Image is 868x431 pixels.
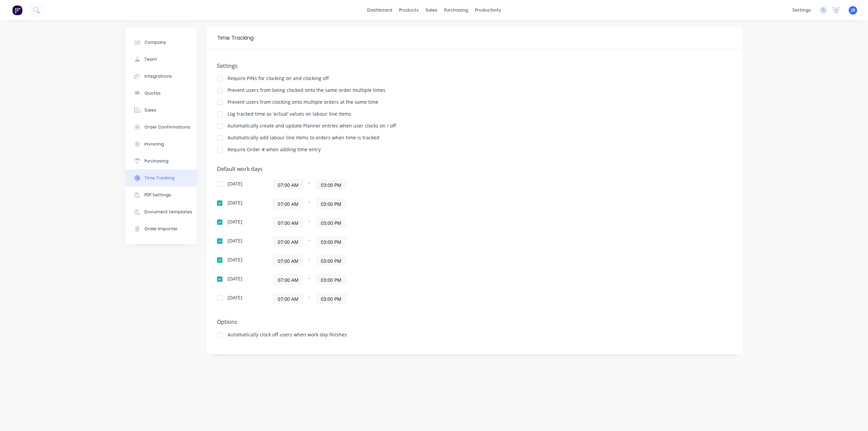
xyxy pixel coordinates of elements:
[316,255,346,266] input: Finish
[273,198,442,209] div: -
[144,73,172,79] div: Integrations
[144,226,178,232] div: Order Importer
[125,102,197,119] button: Sales
[125,85,197,102] button: Quotes
[125,51,197,68] button: Team
[217,166,732,172] h5: Default work days
[273,179,303,190] input: Start
[144,158,169,164] div: Purchasing
[125,34,197,51] button: Company
[273,217,442,228] div: -
[273,274,442,285] div: -
[273,236,442,247] div: -
[144,175,175,181] div: Time Tracking
[125,220,197,237] button: Order Importer
[228,332,347,337] div: Automatically clock off users when work day finishes
[441,5,472,15] div: purchasing
[273,255,303,266] input: Start
[228,200,242,205] div: [DATE]
[217,63,732,69] h5: Settings
[144,56,157,62] div: Team
[228,135,379,140] div: Automatically add labour line items to orders when time is tracked
[144,90,161,96] div: Quotes
[228,257,242,262] div: [DATE]
[228,276,242,281] div: [DATE]
[316,293,346,303] input: Finish
[273,274,303,285] input: Start
[273,217,303,228] input: Start
[228,76,329,81] div: Require PINs for clocking on and clocking off
[316,179,346,190] input: Finish
[273,293,303,303] input: Start
[125,136,197,153] button: Invoicing
[472,5,505,15] div: productivity
[228,238,242,243] div: [DATE]
[273,293,442,304] div: -
[228,147,321,152] div: Require Order # when adding time entry
[217,34,254,42] div: Time Tracking
[144,141,164,147] div: Invoicing
[228,112,351,116] div: Log tracked time as ‘actual’ values on labour line items
[316,274,346,285] input: Finish
[422,5,441,15] div: sales
[316,198,346,209] input: Finish
[125,187,197,203] button: PDF Settings
[144,209,192,215] div: Document templates
[12,5,22,15] img: Factory
[228,295,242,300] div: [DATE]
[125,203,197,220] button: Document templates
[273,236,303,247] input: Start
[125,68,197,85] button: Integrations
[396,5,422,15] div: products
[789,5,814,15] div: settings
[125,170,197,187] button: Time Tracking
[273,198,303,209] input: Start
[851,7,855,13] span: JB
[228,88,386,93] div: Prevent users from being clocked onto the same order multiple times
[125,119,197,136] button: Order Confirmations
[144,39,166,45] div: Company
[273,179,442,190] div: -
[125,153,197,170] button: Purchasing
[217,319,732,325] h5: Options
[144,124,190,130] div: Order Confirmations
[273,255,442,266] div: -
[144,107,156,113] div: Sales
[228,219,242,224] div: [DATE]
[228,100,378,104] div: Prevent users from clocking onto multiple orders at the same time
[316,217,346,228] input: Finish
[316,236,346,247] input: Finish
[144,192,171,198] div: PDF Settings
[228,181,242,186] div: [DATE]
[228,123,396,128] div: Automatically create and update Planner entries when user clocks on / off
[364,5,396,15] a: dashboard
